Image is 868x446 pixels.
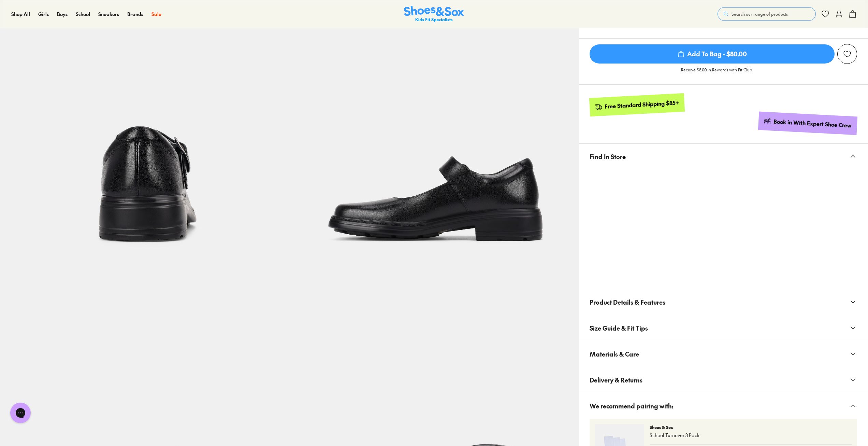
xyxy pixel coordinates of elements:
a: Girls [38,11,49,18]
span: Shop All [11,11,30,17]
span: Brands [127,11,143,17]
a: Shop All [11,11,30,18]
a: Brands [127,11,143,18]
span: We recommend pairing with: [590,396,674,416]
img: SNS_Logo_Responsive.svg [404,6,464,23]
span: Size Guide & Fit Tips [590,318,648,338]
span: Sneakers [98,11,119,17]
span: Product Details & Features [590,292,665,312]
button: Add to Wishlist [837,44,857,64]
button: Product Details & Features [579,289,868,315]
span: Girls [38,11,49,17]
span: Delivery & Returns [590,370,642,390]
button: Search our range of products [718,7,816,21]
button: We recommend pairing with: [579,393,868,419]
button: Find In Store [579,144,868,169]
span: School [76,11,90,17]
button: Size Guide & Fit Tips [579,315,868,341]
div: Free Standard Shipping $85+ [605,99,679,110]
span: Add To Bag - $80.00 [590,44,835,64]
a: Free Standard Shipping $85+ [589,93,685,116]
span: Find In Store [590,147,626,167]
span: Materials & Care [590,344,639,364]
span: Sale [151,11,161,17]
a: Book in With Expert Shoe Crew [758,111,857,135]
p: Shoes & Sox [650,424,852,430]
a: Boys [57,11,68,18]
a: School [76,11,90,18]
p: School Turnover 3 Pack [650,432,852,439]
a: Sale [151,11,161,18]
iframe: Gorgias live chat messenger [7,400,34,426]
a: Shoes & Sox [404,6,464,23]
div: Book in With Expert Shoe Crew [773,118,852,129]
button: Materials & Care [579,341,868,367]
button: Add To Bag - $80.00 [590,44,835,64]
span: Boys [57,11,68,17]
span: Search our range of products [732,11,788,17]
a: Sneakers [98,11,119,18]
button: Delivery & Returns [579,367,868,393]
p: Receive $8.00 in Rewards with Fit Club [681,67,752,79]
iframe: Find in Store [590,169,857,281]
